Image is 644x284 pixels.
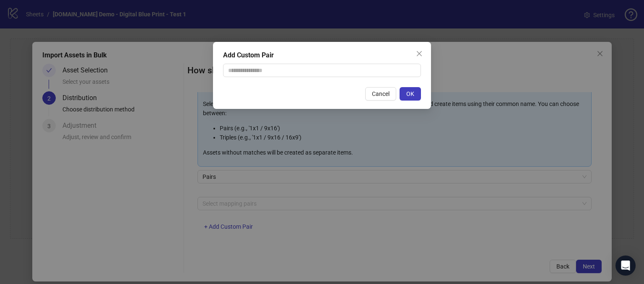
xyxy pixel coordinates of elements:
[372,90,390,97] span: Cancel
[416,50,423,57] span: close
[413,47,426,60] button: Close
[223,50,421,60] div: Add Custom Pair
[615,256,636,276] div: Open Intercom Messenger
[365,87,396,101] button: Cancel
[406,90,414,97] span: OK
[400,87,421,101] button: OK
